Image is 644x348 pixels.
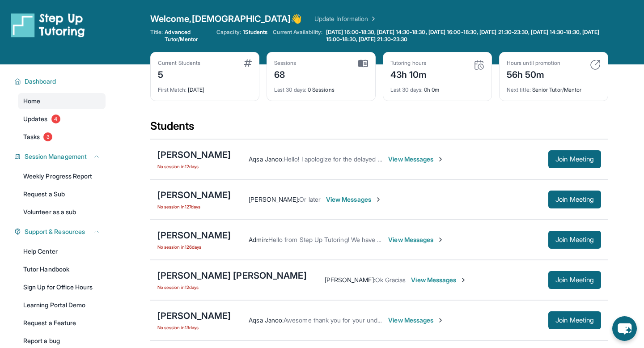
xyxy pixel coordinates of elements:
[11,13,85,38] img: logo
[548,271,601,289] button: Join Meeting
[150,119,608,139] div: Students
[23,97,40,106] span: Home
[243,29,268,36] span: 1 Students
[249,195,299,203] span: [PERSON_NAME] :
[249,316,284,324] span: Aqsa Janoo :
[18,243,106,259] a: Help Center
[548,191,601,208] button: Join Meeting
[548,311,601,329] button: Join Meeting
[18,186,106,202] a: Request a Sub
[150,13,302,25] span: Welcome, [DEMOGRAPHIC_DATA] 👋
[18,93,106,109] a: Home
[249,155,284,163] span: Aqsa Janoo :
[18,297,106,313] a: Learning Portal Demo
[555,157,594,162] span: Join Meeting
[507,81,601,93] div: Senior Tutor/Mentor
[555,277,594,283] span: Join Meeting
[612,316,637,341] button: chat-button
[358,59,368,68] img: card
[165,29,211,43] span: Advanced Tutor/Mentor
[273,29,322,43] span: Current Availability:
[507,86,531,93] span: Next title :
[21,227,100,236] button: Support & Resources
[326,29,606,43] span: [DATE] 16:00-18:30, [DATE] 14:30-18:30, [DATE] 16:00-18:30, [DATE] 21:30-23:30, [DATE] 14:30-18:3...
[51,115,60,123] span: 4
[390,67,427,81] div: 43h 10m
[25,227,85,236] span: Support & Resources
[216,29,241,36] span: Capacity:
[548,150,601,168] button: Join Meeting
[325,276,375,284] span: [PERSON_NAME] :
[157,163,231,170] span: No session in 12 days
[274,86,306,93] span: Last 30 days :
[507,67,560,81] div: 56h 50m
[18,315,106,331] a: Request a Feature
[18,168,106,184] a: Weekly Progress Report
[244,59,252,67] img: card
[25,152,87,161] span: Session Management
[314,14,377,23] a: Update Information
[157,203,231,210] span: No session in 127 days
[548,231,601,249] button: Join Meeting
[23,115,48,123] span: Updates
[18,261,106,277] a: Tutor Handbook
[437,236,444,243] img: Chevron-Right
[157,229,231,242] div: [PERSON_NAME]
[157,149,231,161] div: [PERSON_NAME]
[150,29,163,43] span: Title:
[249,236,268,243] span: Admin :
[326,195,382,204] span: View Messages
[157,189,231,201] div: [PERSON_NAME]
[437,156,444,163] img: Chevron-Right
[18,279,106,295] a: Sign Up for Office Hours
[25,77,56,86] span: Dashboard
[388,155,444,164] span: View Messages
[437,317,444,324] img: Chevron-Right
[390,81,484,93] div: 0h 0m
[157,310,231,322] div: [PERSON_NAME]
[158,81,252,93] div: [DATE]
[158,59,200,67] div: Current Students
[555,318,594,323] span: Join Meeting
[284,316,409,324] span: Awesome thank you for your understanding!
[18,129,106,145] a: Tasks3
[158,67,200,81] div: 5
[157,243,231,250] span: No session in 126 days
[411,276,467,284] span: View Messages
[43,132,52,141] span: 3
[21,77,100,86] button: Dashboard
[274,67,297,81] div: 68
[18,111,106,127] a: Updates4
[157,269,307,282] div: [PERSON_NAME] [PERSON_NAME]
[299,195,321,203] span: Or later
[460,276,467,284] img: Chevron-Right
[274,81,368,93] div: 0 Sessions
[555,197,594,202] span: Join Meeting
[158,86,186,93] span: First Match :
[157,284,307,291] span: No session in 12 days
[507,59,560,67] div: Hours until promotion
[388,316,444,325] span: View Messages
[388,235,444,244] span: View Messages
[590,59,601,70] img: card
[555,237,594,242] span: Join Meeting
[474,59,484,70] img: card
[390,59,427,67] div: Tutoring hours
[157,324,231,331] span: No session in 13 days
[18,204,106,220] a: Volunteer as a sub
[368,14,377,23] img: Chevron Right
[375,276,406,284] span: Ok Gracias
[23,132,40,141] span: Tasks
[390,86,423,93] span: Last 30 days :
[375,196,382,203] img: Chevron-Right
[324,29,608,43] a: [DATE] 16:00-18:30, [DATE] 14:30-18:30, [DATE] 16:00-18:30, [DATE] 21:30-23:30, [DATE] 14:30-18:3...
[274,59,297,67] div: Sessions
[21,152,100,161] button: Session Management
